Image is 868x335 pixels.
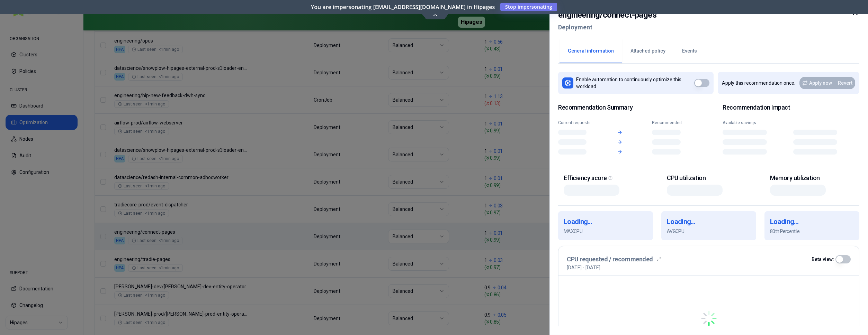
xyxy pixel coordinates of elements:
p: AVG CPU [667,228,751,235]
div: Memory utilization [770,174,854,182]
span: Recommendation Summary [558,104,695,112]
p: 80th Percentile [770,228,854,235]
h1: Loading... [770,217,854,226]
p: Enable automation to continuously optimize this workload. [576,76,694,90]
h2: engineering / connect-pages [558,9,656,21]
h1: Loading... [564,217,647,226]
label: Beta view: [812,257,834,262]
div: CPU utilization [667,174,751,182]
button: Attached policy [622,39,674,63]
div: Recommended [652,120,695,125]
div: Available savings [723,120,789,125]
button: General information [560,39,622,63]
h3: CPU requested / recommended [567,254,653,264]
h2: Recommendation Impact [723,104,859,112]
h2: Deployment [558,21,656,34]
div: Current requests [558,120,601,125]
button: Events [674,39,705,63]
h1: Loading... [667,217,751,226]
p: MAX CPU [564,228,647,235]
p: Apply this recommendation once. [722,80,795,86]
p: [DATE] - [DATE] [567,264,600,271]
div: Efficiency score [564,174,647,182]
